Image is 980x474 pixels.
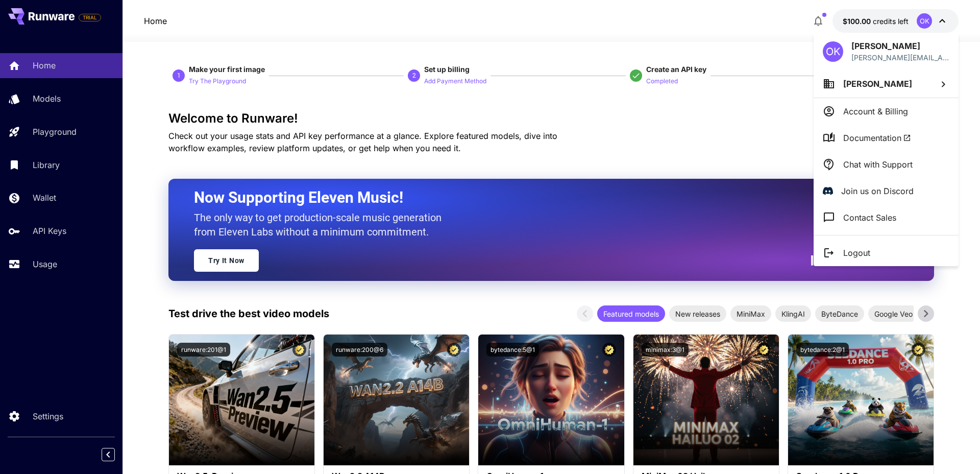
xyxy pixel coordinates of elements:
[841,185,914,197] p: Join us on Discord
[843,79,912,89] span: [PERSON_NAME]
[814,70,959,98] button: [PERSON_NAME]
[843,132,911,144] span: Documentation
[851,40,949,52] p: [PERSON_NAME]
[843,211,896,224] p: Contact Sales
[851,52,949,63] p: [PERSON_NAME][EMAIL_ADDRESS]
[843,105,908,117] p: Account & Billing
[843,158,913,171] p: Chat with Support
[843,247,870,259] p: Logout
[851,52,949,63] div: oleg.konin@runware.ai
[823,41,843,62] div: OK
